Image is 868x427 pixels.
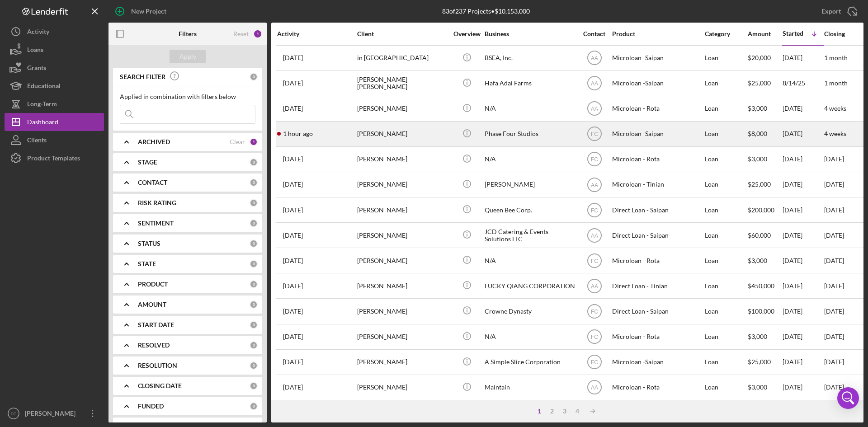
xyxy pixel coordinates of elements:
[485,147,575,171] div: N/A
[250,260,258,268] div: 0
[485,71,575,95] div: Hafa Adai Farms
[277,30,356,38] div: Activity
[250,341,258,349] div: 0
[5,113,104,131] a: Dashboard
[705,249,747,272] div: Loan
[783,274,823,298] div: [DATE]
[283,181,303,188] time: 2025-07-23 01:58
[824,383,844,391] time: [DATE]
[783,97,823,121] div: [DATE]
[485,97,575,121] div: N/A
[450,30,484,38] div: Overview
[5,131,104,149] a: Clients
[230,138,245,145] div: Clear
[250,361,258,370] div: 0
[5,23,104,41] a: Activity
[250,300,258,309] div: 0
[250,239,258,248] div: 0
[357,299,448,323] div: [PERSON_NAME]
[357,30,448,38] div: Client
[705,71,747,95] div: Loan
[748,71,782,95] div: $25,000
[138,403,164,410] b: FUNDED
[357,173,448,197] div: [PERSON_NAME]
[612,325,703,349] div: Microloan - Rota
[27,131,47,151] div: Clients
[138,362,177,369] b: RESOLUTION
[5,149,104,167] button: Product Templates
[138,260,156,267] b: STATE
[705,350,747,374] div: Loan
[824,130,846,137] time: 4 weeks
[138,382,182,389] b: CLOSING DATE
[705,30,747,38] div: Category
[485,249,575,272] div: N/A
[283,105,303,112] time: 2025-08-10 23:09
[590,106,598,112] text: AA
[485,325,575,349] div: N/A
[748,249,782,272] div: $3,000
[5,404,104,422] button: FC[PERSON_NAME]
[705,147,747,171] div: Loan
[783,30,803,37] div: Started
[485,30,575,38] div: Business
[821,2,841,20] div: Export
[250,280,258,288] div: 0
[824,180,844,188] time: [DATE]
[138,179,167,186] b: CONTACT
[27,77,61,97] div: Educational
[748,147,782,171] div: $3,000
[577,30,611,38] div: Contact
[357,325,448,349] div: [PERSON_NAME]
[250,321,258,329] div: 0
[357,122,448,146] div: [PERSON_NAME]
[824,358,844,366] time: [DATE]
[283,333,303,340] time: 2025-04-14 01:34
[442,8,530,15] div: 83 of 237 Projects • $10,153,000
[824,104,846,112] time: 4 weeks
[357,350,448,374] div: [PERSON_NAME]
[783,173,823,197] div: [DATE]
[783,299,823,323] div: [DATE]
[485,350,575,374] div: A Simple Slice Corporation
[5,41,104,59] button: Loans
[783,375,823,399] div: [DATE]
[824,333,844,340] time: [DATE]
[27,113,58,133] div: Dashboard
[748,299,782,323] div: $100,000
[138,199,176,206] b: RISK RATING
[283,155,303,163] time: 2025-07-08 03:09
[357,198,448,222] div: [PERSON_NAME]
[783,350,823,374] div: [DATE]
[824,79,848,87] time: 1 month
[138,321,174,328] b: START DATE
[357,249,448,272] div: [PERSON_NAME]
[5,59,104,77] button: Grants
[233,30,249,38] div: Reset
[357,147,448,171] div: [PERSON_NAME]
[558,408,571,415] div: 3
[120,73,165,80] b: SEARCH FILTER
[283,384,303,391] time: 2025-07-25 02:15
[27,41,43,61] div: Loans
[357,375,448,399] div: [PERSON_NAME]
[783,147,823,171] div: [DATE]
[590,182,598,188] text: AA
[705,299,747,323] div: Loan
[591,258,598,264] text: FC
[283,358,303,366] time: 2025-04-14 22:44
[283,257,303,264] time: 2025-05-16 02:57
[783,122,823,146] div: [DATE]
[591,156,598,163] text: FC
[612,122,703,146] div: Microloan -Saipan
[748,325,782,349] div: $3,000
[837,387,859,409] div: Open Intercom Messenger
[591,207,598,213] text: FC
[705,173,747,197] div: Loan
[179,50,196,63] div: Apply
[748,350,782,374] div: $25,000
[250,178,258,187] div: 0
